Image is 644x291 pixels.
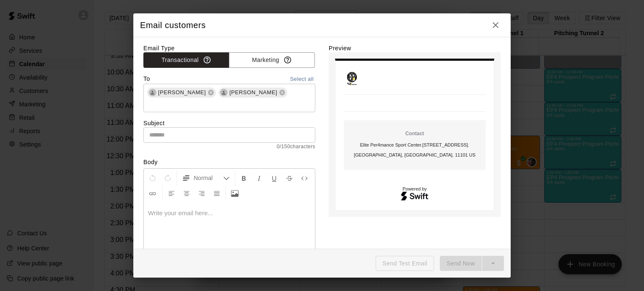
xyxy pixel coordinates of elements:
label: Body [143,158,315,166]
button: Format Bold [237,170,251,185]
button: Undo [145,170,160,185]
button: Format Italics [252,170,266,185]
p: Contact [347,130,482,137]
div: [PERSON_NAME] [218,88,287,98]
button: Left Align [164,185,179,201]
div: Panagioti Aggelatos [149,89,156,96]
span: Normal [194,174,223,182]
button: Upload Image [228,185,242,201]
label: Preview [329,44,501,52]
button: Insert Code [297,170,312,185]
p: Elite Per4mance Sport Center . [STREET_ADDRESS]. [GEOGRAPHIC_DATA], [GEOGRAPHIC_DATA]. 11101 US [347,140,482,160]
div: split button [440,256,504,271]
div: Ilias Aggelatos [220,89,228,96]
label: Subject [143,119,315,127]
img: Elite Per4mance Sport Center [344,69,361,86]
button: Justify Align [210,185,224,201]
button: Redo [161,170,175,185]
span: [PERSON_NAME] [155,88,209,97]
h5: Email customers [140,20,206,31]
div: [PERSON_NAME] [147,88,216,98]
button: Format Underline [267,170,281,185]
button: Insert Link [145,185,160,201]
button: Format Strikethrough [282,170,296,185]
span: 0 / 150 characters [143,143,315,151]
button: Center Align [179,185,194,201]
img: Swift logo [400,191,429,202]
label: To [143,75,150,84]
button: Transactional [143,52,229,68]
button: Formatting Options [179,170,233,185]
span: [PERSON_NAME] [226,88,280,97]
button: Marketing [229,52,315,68]
button: Right Align [195,185,209,201]
button: Select all [288,75,315,84]
p: Powered by [344,187,486,191]
label: Email Type [143,44,315,52]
